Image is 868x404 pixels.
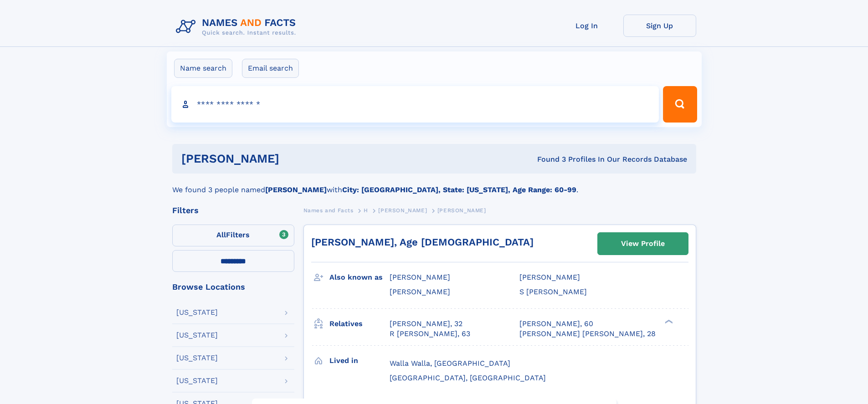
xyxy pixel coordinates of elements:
[550,15,623,37] a: Log In
[171,86,659,123] input: search input
[176,309,218,316] div: [US_STATE]
[329,270,390,285] h3: Also known as
[598,233,688,255] a: View Profile
[242,59,299,78] label: Email search
[519,287,587,296] span: S [PERSON_NAME]
[519,273,580,281] span: [PERSON_NAME]
[663,86,697,123] button: Search Button
[342,185,576,194] b: City: [GEOGRAPHIC_DATA], State: [US_STATE], Age Range: 60-99
[390,359,510,368] span: Walla Walla, [GEOGRAPHIC_DATA]
[364,205,368,216] a: H
[378,207,427,214] span: [PERSON_NAME]
[176,377,218,384] div: [US_STATE]
[176,354,218,362] div: [US_STATE]
[303,205,354,216] a: Names and Facts
[172,225,294,246] label: Filters
[216,230,226,239] span: All
[172,283,294,291] div: Browse Locations
[437,207,486,214] span: [PERSON_NAME]
[329,316,390,332] h3: Relatives
[390,319,462,329] a: [PERSON_NAME], 32
[623,15,696,37] a: Sign Up
[390,373,546,382] span: [GEOGRAPHIC_DATA], [GEOGRAPHIC_DATA]
[390,273,450,281] span: [PERSON_NAME]
[181,153,408,164] h1: [PERSON_NAME]
[621,233,665,254] div: View Profile
[364,207,368,214] span: H
[172,206,294,215] div: Filters
[172,174,696,195] div: We found 3 people named with .
[390,287,450,296] span: [PERSON_NAME]
[378,205,427,216] a: [PERSON_NAME]
[519,329,656,339] a: [PERSON_NAME] [PERSON_NAME], 28
[265,185,327,194] b: [PERSON_NAME]
[663,318,673,324] div: ❯
[390,329,470,339] a: R [PERSON_NAME], 63
[408,154,687,164] div: Found 3 Profiles In Our Records Database
[311,236,534,248] a: [PERSON_NAME], Age [DEMOGRAPHIC_DATA]
[176,332,218,339] div: [US_STATE]
[174,59,232,78] label: Name search
[329,353,390,368] h3: Lived in
[172,15,303,39] img: Logo Names and Facts
[519,319,593,329] a: [PERSON_NAME], 60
